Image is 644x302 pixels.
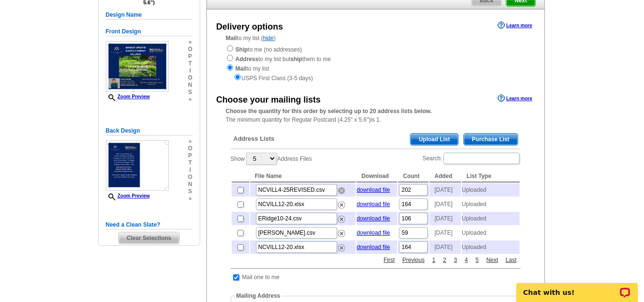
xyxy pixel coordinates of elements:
[381,256,397,264] a: First
[464,134,518,145] span: Purchase List
[226,108,432,115] strong: Choose the quantity for this order by selecting up to 20 address lists below.
[451,256,460,264] a: 3
[338,185,345,192] a: Remove this list
[188,46,192,53] span: o
[106,41,169,92] img: small-thumb.jpg
[357,229,390,236] a: download file
[429,240,460,254] td: [DATE]
[106,27,193,36] h5: Front Design
[429,183,460,197] td: [DATE]
[462,226,520,240] td: Uploaded
[106,94,150,99] a: Zoom Preview
[357,187,390,193] a: download file
[290,56,302,62] strong: ship
[429,212,460,225] td: [DATE]
[338,228,345,235] a: Remove this list
[462,212,520,225] td: Uploaded
[188,174,192,181] span: o
[410,134,458,145] span: Upload List
[106,220,193,229] h5: Need a Clean Slate?
[226,44,525,83] div: to me (no addresses) to my list but them to me to my list
[216,94,321,106] div: Choose your mailing lists
[422,152,520,165] label: Search:
[338,199,345,206] a: Remove this list
[235,292,281,300] legend: Mailing Address
[188,96,192,103] span: »
[510,272,644,302] iframe: LiveChat chat widget
[119,232,179,244] span: Clear Selections
[235,46,248,53] strong: Ship
[429,226,460,240] td: [DATE]
[188,82,192,89] span: n
[188,138,192,145] span: »
[443,153,520,164] input: Search:
[429,170,460,182] th: Added
[400,256,427,264] a: Previous
[188,152,192,159] span: p
[462,183,520,197] td: Uploaded
[263,35,274,42] a: hide
[462,240,520,254] td: Uploaded
[430,256,438,264] a: 1
[250,170,356,182] th: File Name
[188,188,192,195] span: s
[106,126,193,135] h5: Back Design
[207,34,544,83] div: to my list ( )
[188,60,192,67] span: t
[338,230,345,237] img: delete.png
[429,198,460,211] td: [DATE]
[188,39,192,46] span: »
[207,107,544,124] div: The minimum quantity for Regular Postcard (4.25" x 5.6")is 1.
[473,256,481,264] a: 5
[188,53,192,60] span: p
[231,152,312,166] label: Show Address Files
[338,214,345,220] a: Remove this list
[484,256,501,264] a: Next
[357,244,390,250] a: download file
[226,73,525,83] div: USPS First Class (3-5 days)
[106,140,169,191] img: small-thumb.jpg
[338,201,345,208] img: delete.png
[235,65,246,72] strong: Mail
[188,145,192,152] span: o
[188,167,192,174] span: i
[235,56,258,62] strong: Address
[357,201,390,208] a: download file
[338,244,345,251] img: delete.png
[498,21,532,29] a: Learn more
[440,256,449,264] a: 2
[226,35,237,42] strong: Mail
[188,89,192,96] span: s
[188,159,192,167] span: t
[462,170,520,182] th: List Type
[216,21,283,33] div: Delivery options
[338,187,345,194] img: deleteOver.png
[338,216,345,223] img: delete.png
[357,170,397,182] th: Download
[188,74,192,82] span: o
[188,195,192,202] span: »
[106,10,193,20] h5: Design Name
[503,256,519,264] a: Last
[106,193,150,198] a: Zoom Preview
[234,135,275,143] span: Address Lists
[498,94,532,102] a: Learn more
[398,170,429,182] th: Count
[462,256,470,264] a: 4
[462,198,520,211] td: Uploaded
[188,67,192,74] span: i
[357,215,390,222] a: download file
[242,272,280,282] td: Mail one to me
[338,242,345,249] a: Remove this list
[246,153,276,165] select: ShowAddress Files
[188,181,192,188] span: n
